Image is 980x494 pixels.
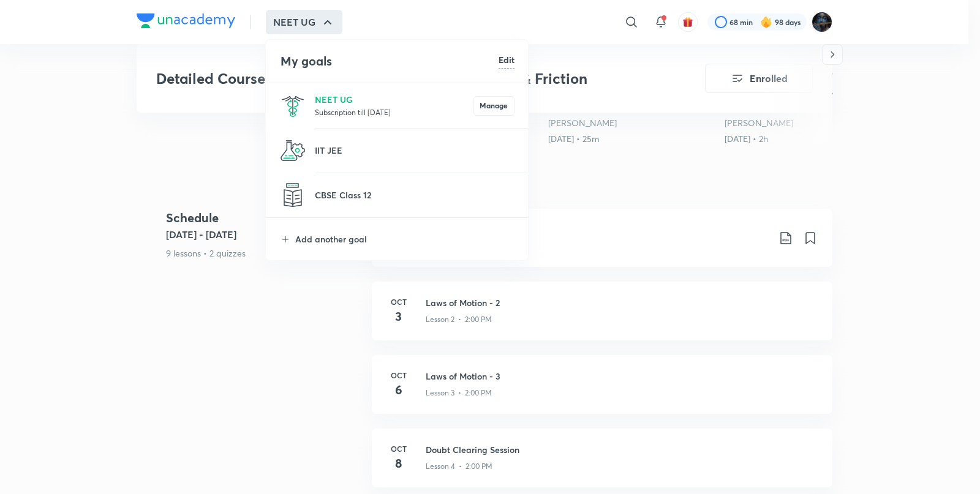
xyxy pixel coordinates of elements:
[281,183,305,208] img: CBSE Class 12
[499,53,514,66] h6: Edit
[281,94,305,118] img: NEET UG
[281,52,499,70] h4: My goals
[281,138,305,163] img: IIT JEE
[315,93,473,106] p: NEET UG
[295,233,514,245] p: Add another goal
[473,96,514,116] button: Manage
[315,144,514,157] p: IIT JEE
[315,189,514,201] p: CBSE Class 12
[315,106,473,118] p: Subscription till [DATE]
